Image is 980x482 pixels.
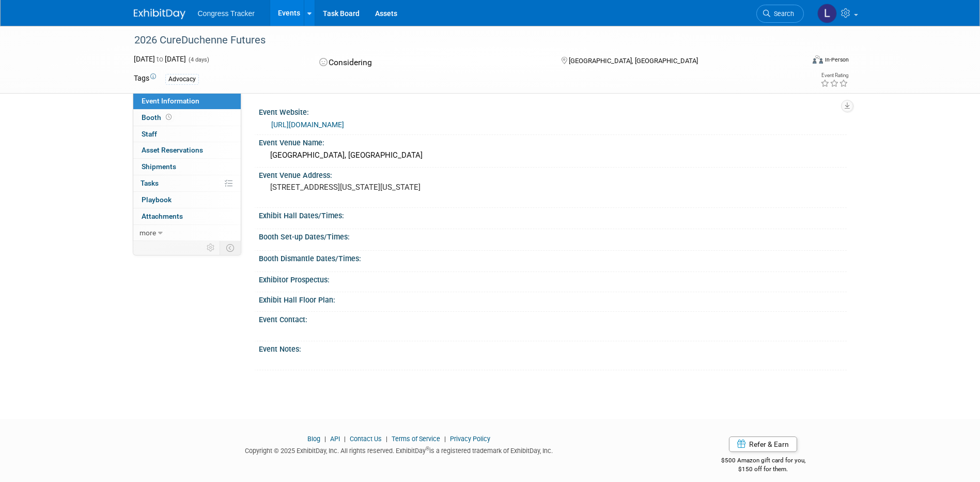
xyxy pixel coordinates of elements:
[133,142,241,158] a: Asset Reservations
[259,292,847,305] div: Exhibit Hall Floor Plan:
[442,435,448,443] span: |
[569,57,698,65] span: [GEOGRAPHIC_DATA], [GEOGRAPHIC_DATA]
[131,31,788,50] div: 2026 CureDuchenne Futures
[270,183,492,192] pre: [STREET_ADDRESS][US_STATE][US_STATE]
[165,74,199,85] div: Advocacy
[743,54,849,69] div: Event Format
[392,435,440,443] a: Terms of Service
[680,449,847,473] div: $500 Amazon gift card for you,
[134,444,665,456] div: Copyright © 2025 ExhibitDay, Inc. All rights reserved. ExhibitDay is a registered trademark of Ex...
[271,120,344,129] a: [URL][DOMAIN_NAME]
[426,446,429,451] sup: ®
[134,9,185,19] img: ExhibitDay
[322,435,329,443] span: |
[259,272,847,285] div: Exhibitor Prospectus:
[142,162,176,171] span: Shipments
[259,341,847,354] div: Event Notes:
[259,229,847,242] div: Booth Set-up Dates/Times:
[307,435,320,443] a: Blog
[383,435,390,443] span: |
[133,225,241,241] a: more
[142,146,203,154] span: Asset Reservations
[164,113,174,121] span: Booth not reserved yet
[133,126,241,142] a: Staff
[142,212,183,220] span: Attachments
[142,97,199,105] span: Event Information
[133,175,241,191] a: Tasks
[820,73,848,78] div: Event Rating
[259,312,847,325] div: Event Contact:
[133,110,241,126] a: Booth
[813,55,823,64] img: Format-Inperson.png
[142,130,157,138] span: Staff
[817,4,837,23] img: Lynne McPherson
[259,168,847,180] div: Event Venue Address:
[133,93,241,109] a: Event Information
[770,10,794,18] span: Search
[198,9,255,18] span: Congress Tracker
[330,435,340,443] a: API
[680,465,847,474] div: $150 off for them.
[139,229,156,237] span: more
[133,208,241,224] a: Attachments
[259,251,847,264] div: Booth Dismantle Dates/Times:
[220,241,241,254] td: Toggle Event Tabs
[188,56,209,63] span: (4 days)
[133,192,241,208] a: Playbook
[729,436,797,452] a: Refer & Earn
[134,55,186,63] span: [DATE] [DATE]
[450,435,490,443] a: Privacy Policy
[142,113,174,122] span: Booth
[267,147,839,163] div: [GEOGRAPHIC_DATA], [GEOGRAPHIC_DATA]
[756,5,804,23] a: Search
[259,135,847,148] div: Event Venue Name:
[134,73,156,85] td: Tags
[350,435,382,443] a: Contact Us
[341,435,348,443] span: |
[133,159,241,175] a: Shipments
[825,56,849,64] div: In-Person
[259,208,847,221] div: Exhibit Hall Dates/Times:
[155,55,165,63] span: to
[259,104,847,117] div: Event Website:
[141,179,159,187] span: Tasks
[316,54,545,72] div: Considering
[142,195,172,204] span: Playbook
[202,241,220,254] td: Personalize Event Tab Strip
